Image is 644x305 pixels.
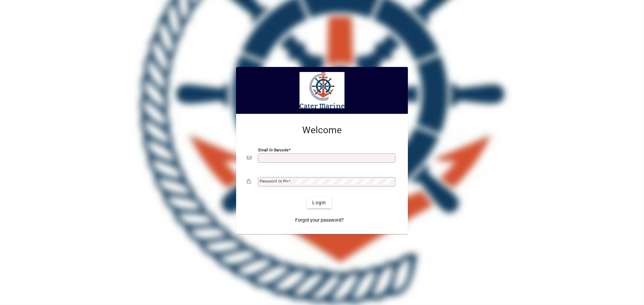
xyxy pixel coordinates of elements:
[292,214,346,226] a: Forgot your password?
[260,179,288,183] mat-label: Password or Pin
[312,199,326,206] span: Login
[295,217,344,224] span: Forgot your password?
[247,125,397,136] h2: Welcome
[307,197,331,209] button: Login
[258,148,288,152] mat-label: Email or Barcode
